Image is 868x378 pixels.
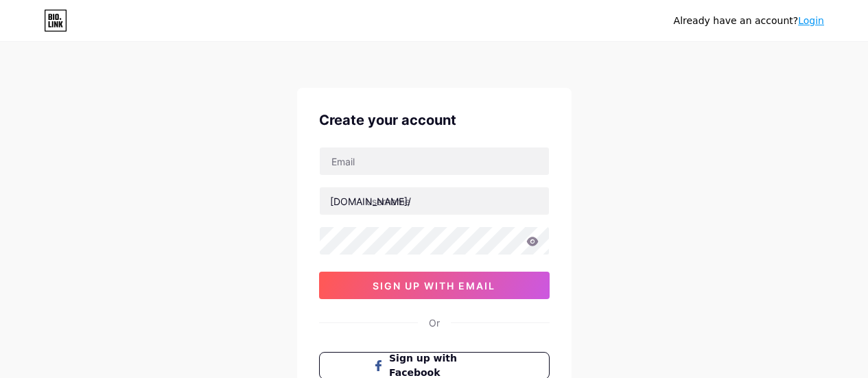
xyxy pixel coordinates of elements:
[319,272,550,299] button: sign up with email
[429,316,440,330] div: Or
[330,194,411,209] div: [DOMAIN_NAME]/
[320,147,549,175] input: Email
[319,110,550,130] div: Create your account
[373,280,495,292] span: sign up with email
[798,15,824,26] a: Login
[320,187,549,215] input: username
[674,14,824,28] div: Already have an account?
